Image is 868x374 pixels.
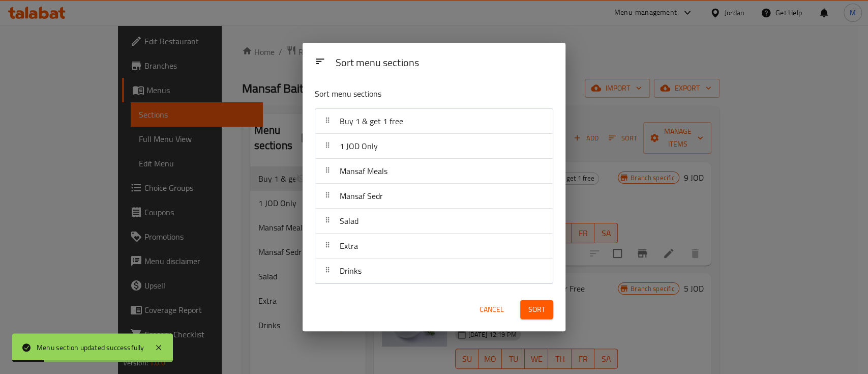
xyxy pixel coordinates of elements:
div: 1 JOD Only [315,134,553,159]
span: Buy 1 & get 1 free [340,113,403,129]
div: Mansaf Sedr [315,184,553,209]
span: Mansaf Meals [340,163,387,179]
div: Menu section updated successfully [37,342,144,353]
button: Cancel [475,300,508,319]
span: Mansaf Sedr [340,188,383,204]
button: Sort [520,300,553,319]
span: Cancel [480,303,504,316]
div: Salad [315,209,553,234]
div: Mansaf Meals [315,159,553,184]
span: Sort [528,303,545,316]
span: Salad [340,213,358,228]
div: Extra [315,234,553,258]
div: Sort menu sections [331,52,557,75]
span: 1 JOD Only [340,138,378,154]
p: Sort menu sections [315,88,504,100]
span: Drinks [340,263,362,278]
span: Extra [340,238,358,253]
div: Buy 1 & get 1 free [315,109,553,134]
div: Drinks [315,258,553,283]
